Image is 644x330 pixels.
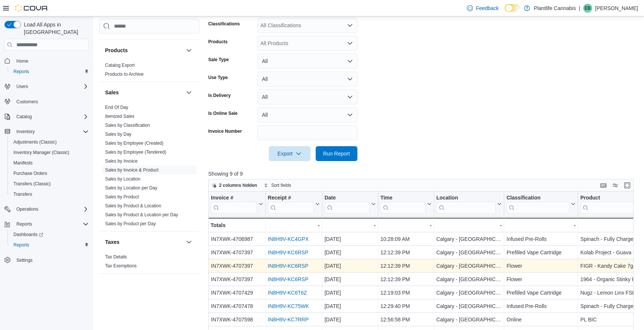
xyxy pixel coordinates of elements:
[13,255,89,265] span: Settings
[258,72,357,87] button: All
[211,221,263,230] div: Totals
[105,185,157,191] a: Sales by Location per Day
[105,263,137,269] span: Tax Exemptions
[211,235,263,243] div: IN7XWK-4706987
[506,302,575,311] div: Infused Pre-Rolls
[211,195,257,214] div: Invoice #
[506,235,575,243] div: Infused Pre-Rolls
[7,66,92,77] button: Reports
[105,254,127,260] a: Tax Details
[16,114,32,120] span: Catalog
[211,288,263,297] div: IN7XWK-4707429
[105,167,158,173] a: Sales by Invoice & Product
[10,230,89,239] span: Dashboards
[13,181,51,187] span: Transfers (Classic)
[7,158,92,168] button: Manifests
[10,241,32,249] a: Reports
[1,204,92,214] button: Operations
[436,315,502,324] div: Calgary - [GEOGRAPHIC_DATA]
[211,195,257,202] div: Invoice #
[13,220,89,229] span: Reports
[7,229,92,240] a: Dashboards
[99,28,199,40] div: Pricing
[380,195,431,214] button: Time
[324,261,375,270] div: [DATE]
[208,21,240,27] label: Classifications
[7,168,92,179] button: Purchase Orders
[208,170,638,177] p: Showing 9 of 9
[268,276,308,282] a: IN8H9V-KC6RSP
[436,248,502,257] div: Calgary - [GEOGRAPHIC_DATA]
[16,99,38,105] span: Customers
[105,123,150,128] a: Sales by Classification
[105,176,141,182] span: Sales by Location
[506,195,569,214] div: Classification
[7,147,92,158] button: Inventory Manager (Classic)
[10,179,89,188] span: Transfers (Classic)
[13,56,89,65] span: Home
[105,140,164,146] span: Sales by Employee (Created)
[380,261,431,270] div: 12:12:39 PM
[585,4,591,13] span: EB
[506,195,575,214] button: Classification
[13,205,41,214] button: Operations
[4,52,89,285] nav: Complex example
[268,221,319,230] div: -
[105,194,139,200] span: Sales by Product
[10,67,32,76] a: Reports
[380,248,431,257] div: 12:12:39 PM
[105,203,161,208] a: Sales by Product & Location
[268,303,309,309] a: IN8H9V-KC75WK
[13,139,57,145] span: Adjustments (Classic)
[623,181,632,190] button: Enter fullscreen
[99,61,199,82] div: Products
[13,205,89,214] span: Operations
[13,256,35,265] a: Settings
[13,170,47,176] span: Purchase Orders
[261,181,294,190] button: Sort fields
[506,221,575,230] div: -
[105,176,141,182] a: Sales by Location
[323,150,350,157] span: Run Report
[13,57,31,66] a: Home
[436,195,496,214] div: Location
[506,288,575,297] div: Prefilled Vape Cartridge
[105,47,128,54] h3: Products
[506,195,569,202] div: Classification
[599,181,608,190] button: Keyboard shortcuts
[10,169,89,178] span: Purchase Orders
[10,190,89,199] span: Transfers
[7,240,92,250] button: Reports
[506,275,575,284] div: Flower
[211,261,263,270] div: IN7XWK-4707397
[99,103,199,231] div: Sales
[7,179,92,189] button: Transfers (Classic)
[436,195,496,202] div: Location
[1,81,92,92] button: Users
[10,138,60,147] a: Adjustments (Classic)
[105,203,161,209] span: Sales by Product & Location
[105,132,132,137] a: Sales by Day
[105,63,135,68] a: Catalog Export
[505,12,505,12] span: Dark Mode
[184,88,193,97] button: Sales
[105,47,183,54] button: Products
[219,182,257,188] span: 2 columns hidden
[208,110,238,116] label: Is Online Sale
[21,21,89,36] span: Load All Apps in [GEOGRAPHIC_DATA]
[105,89,183,96] button: Sales
[184,46,193,55] button: Products
[105,221,156,226] a: Sales by Product per Day
[347,22,353,28] button: Open list of options
[506,261,575,270] div: Flower
[211,275,263,284] div: IN7XWK-4707397
[105,212,178,217] a: Sales by Product & Location per Day
[268,236,309,242] a: IN8H9V-KC4GPX
[324,288,375,297] div: [DATE]
[105,212,178,218] span: Sales by Product & Location per Day
[1,111,92,122] button: Catalog
[324,195,369,202] div: Date
[13,191,32,197] span: Transfers
[583,4,592,13] div: Em Bradley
